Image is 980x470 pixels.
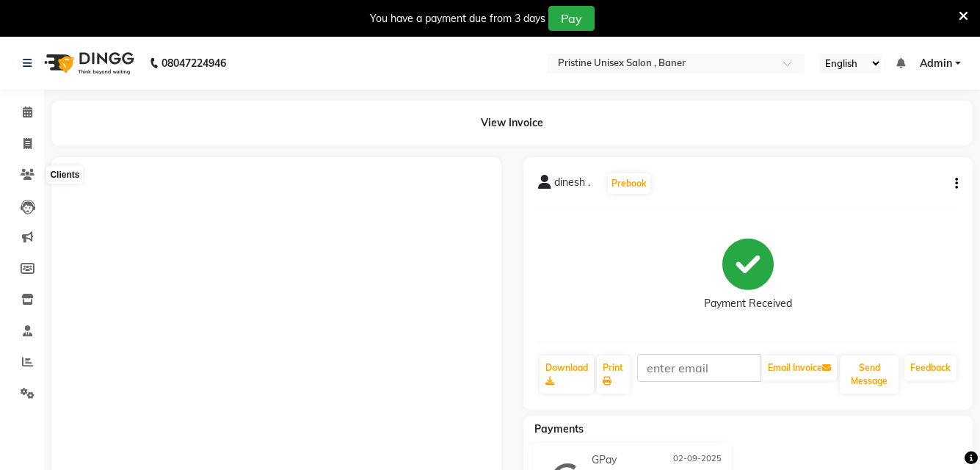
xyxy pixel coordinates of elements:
button: Email Invoice [762,355,837,380]
div: View Invoice [51,101,973,145]
button: Pay [548,6,595,31]
span: 02-09-2025 [673,452,722,468]
div: Clients [46,166,83,184]
div: Payment Received [704,296,792,311]
span: dinesh . [554,175,590,195]
div: You have a payment due from 3 days [370,11,545,26]
a: Print [597,355,630,394]
button: Prebook [608,173,650,194]
b: 08047224946 [161,43,226,84]
a: Feedback [904,355,957,380]
span: Admin [920,56,952,71]
span: GPay [592,452,617,468]
a: Download [540,355,594,394]
img: logo [37,43,138,84]
span: Payments [534,422,584,435]
input: enter email [637,354,762,382]
button: Send Message [840,355,899,394]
